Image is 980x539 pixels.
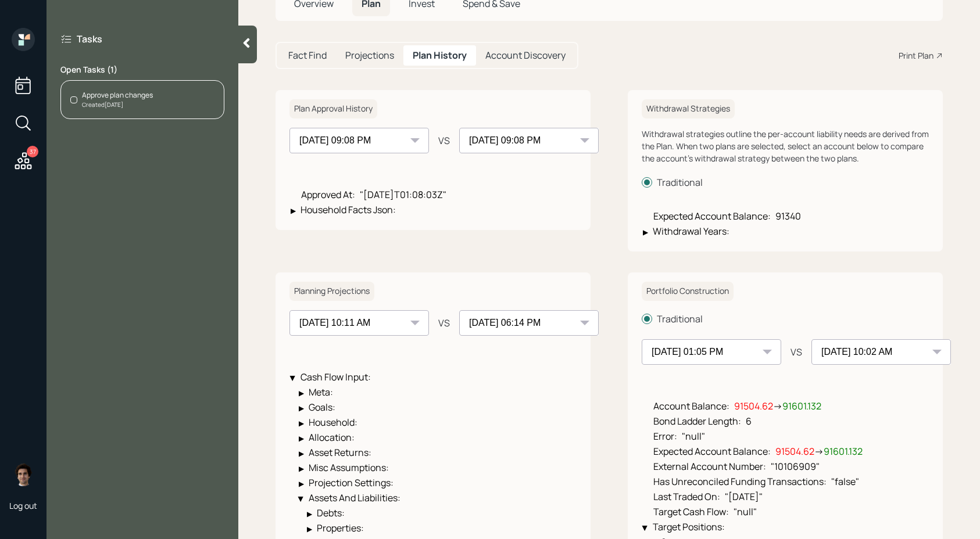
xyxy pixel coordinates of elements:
div: ▶ [299,450,304,457]
span: Meta : [309,386,333,398]
span: 91340 [775,210,801,222]
span: Assets And Liabilities : [309,491,400,504]
span: Account Balance : [653,400,729,412]
h6: Plan Approval History [289,99,377,118]
span: 91504.62 [734,400,773,412]
h6: Portfolio Construction [642,282,734,301]
h6: Planning Projections [289,282,374,301]
h5: Plan History [413,50,467,61]
span: External Account Number : [653,460,766,473]
span: 91504.62 [775,445,814,458]
span: "null" [734,505,757,518]
span: Cash Flow Input : [301,371,371,383]
span: Withdrawal Years : [653,225,729,238]
span: Target Positions : [653,520,725,533]
h5: Account Discovery [485,50,566,61]
span: Bond Ladder Length : [653,415,741,427]
span: Last Traded On : [653,490,720,503]
span: Expected Account Balance : [653,445,771,458]
label: Open Tasks ( 1 ) [60,64,224,76]
span: Household : [309,416,357,429]
label: Traditional [642,176,929,189]
div: VS [438,134,450,148]
div: 37 [27,146,38,157]
span: "10106909" [771,460,820,473]
div: VS [438,316,450,330]
div: ▶ [299,480,304,487]
h5: Fact Find [288,50,327,61]
span: 91601.132 [824,445,863,458]
div: Print Plan [899,49,933,62]
span: Approved At : [301,188,355,201]
span: Asset Returns : [309,446,371,459]
div: ▶ [289,376,296,381]
span: 91601.132 [782,400,821,412]
div: ▶ [299,419,304,427]
label: Traditional [642,312,929,325]
div: ▶ [299,465,304,472]
span: "false" [831,475,859,488]
span: "null" [682,430,705,443]
span: Target Cash Flow : [653,505,729,518]
div: VS [791,345,802,359]
div: ▶ [297,497,305,502]
span: Expected Account Balance : [653,210,771,222]
div: Approve plan changes [82,90,153,100]
div: Log out [9,500,37,511]
div: ▶ [291,207,296,214]
span: → [814,445,824,458]
div: Created [DATE] [82,100,153,109]
span: 6 [746,415,752,427]
span: Has Unreconciled Funding Transactions : [653,475,827,488]
span: Error : [653,430,677,443]
span: → [773,400,782,412]
span: Goals : [309,401,335,414]
span: Household Facts Json : [301,203,396,216]
span: "[DATE]T01:08:03Z" [360,188,446,201]
div: ▶ [643,228,648,236]
span: Allocation : [309,431,355,444]
h5: Projections [345,50,394,61]
div: ▶ [299,389,304,397]
span: "[DATE]" [725,490,763,503]
label: Tasks [77,33,102,45]
div: ▶ [299,434,304,442]
img: harrison-schaefer-headshot-2.png [12,463,35,486]
div: ▶ [299,404,304,412]
div: Withdrawal strategies outline the per-account liability needs are derived from the Plan. When two... [642,128,929,164]
div: ▶ [307,525,312,533]
div: ▶ [641,526,649,531]
span: Properties : [317,522,364,534]
div: ▶ [307,510,312,518]
span: Projection Settings : [309,476,394,489]
h6: Withdrawal Strategies [642,99,735,118]
span: Misc Assumptions : [309,461,389,474]
span: Debts : [317,506,345,519]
